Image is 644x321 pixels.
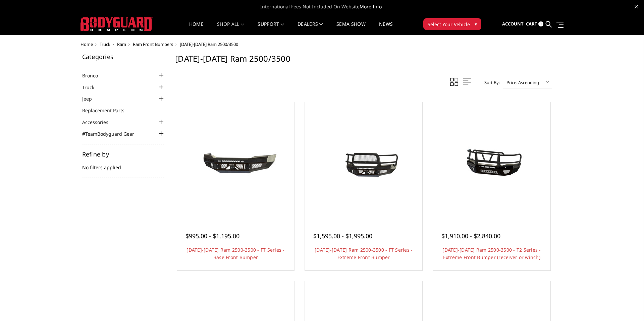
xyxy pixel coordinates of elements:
div: No filters applied [82,151,165,178]
a: More Info [360,3,382,10]
button: Select Your Vehicle [423,18,481,30]
a: 2019-2025 Ram 2500-3500 - FT Series - Extreme Front Bumper 2019-2025 Ram 2500-3500 - FT Series - ... [307,104,421,218]
img: 2019-2025 Ram 2500-3500 - FT Series - Base Front Bumper [182,136,289,186]
a: shop all [217,22,244,35]
a: Ram Front Bumpers [133,41,173,47]
a: #TeamBodyguard Gear [82,130,143,137]
a: Jeep [82,95,100,102]
a: Truck [100,41,110,47]
img: 2019-2025 Ram 2500-3500 - T2 Series - Extreme Front Bumper (receiver or winch) [438,136,545,186]
span: Select Your Vehicle [428,21,470,28]
a: Ram [117,41,126,47]
span: $1,910.00 - $2,840.00 [441,232,500,240]
a: Support [258,22,284,35]
label: Sort By: [481,77,500,87]
a: Home [189,22,204,35]
a: Truck [82,84,103,91]
span: 0 [538,21,543,26]
a: [DATE]-[DATE] Ram 2500-3500 - FT Series - Extreme Front Bumper [315,247,413,260]
a: Dealers [298,22,323,35]
a: [DATE]-[DATE] Ram 2500-3500 - FT Series - Base Front Bumper [186,247,284,260]
span: [DATE]-[DATE] Ram 2500/3500 [180,41,238,47]
span: Account [502,21,524,27]
h5: Refine by [82,151,165,157]
a: News [379,22,393,35]
a: [DATE]-[DATE] Ram 2500-3500 - T2 Series - Extreme Front Bumper (receiver or winch) [442,247,541,260]
a: 2019-2025 Ram 2500-3500 - T2 Series - Extreme Front Bumper (receiver or winch) 2019-2025 Ram 2500... [435,104,549,218]
a: Account [502,15,524,33]
a: Cart 0 [526,15,543,33]
span: $995.00 - $1,195.00 [185,232,239,240]
span: Cart [526,21,537,27]
a: 2019-2025 Ram 2500-3500 - FT Series - Base Front Bumper [179,104,293,218]
a: Replacement Parts [82,107,133,114]
a: Bronco [82,72,106,79]
span: $1,595.00 - $1,995.00 [313,232,372,240]
span: ▾ [475,20,477,27]
a: SEMA Show [336,22,366,35]
h1: [DATE]-[DATE] Ram 2500/3500 [175,54,552,69]
a: Accessories [82,119,117,126]
h5: Categories [82,54,165,60]
img: BODYGUARD BUMPERS [80,17,153,31]
a: Home [80,41,93,47]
